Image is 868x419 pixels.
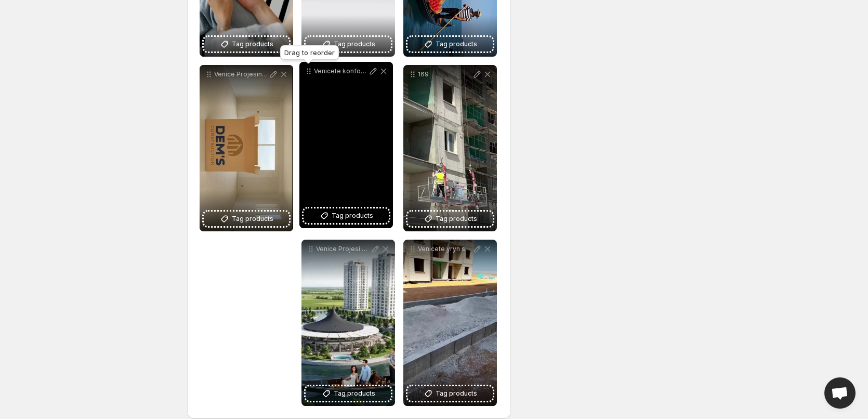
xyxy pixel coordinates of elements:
[407,37,493,51] button: Tag products
[214,70,268,78] p: Venice Projesinin kln kefedin Showroomlarmz ziyaret ederek yarattmz yaam tarzn yakndan grebilirsiniz
[403,240,497,406] div: Venicete yryn suyun zerinde yaayn Artk [GEOGRAPHIC_DATA]Tag products
[200,65,293,231] div: Venice Projesinin kln kefedin Showroomlarmz ziyaret ederek yarattmz yaam tarzn yakndan grebilirsi...
[824,377,856,409] div: Open chat
[436,39,477,49] span: Tag products
[407,212,493,226] button: Tag products
[232,214,273,224] span: Tag products
[304,208,389,223] button: Tag products
[332,211,373,221] span: Tag products
[436,388,477,399] span: Tag products
[301,240,395,406] div: Venice Projesi Kuzey Kbrsn kalbinde lks yaam Yeni sat kampanyas ile hayalinizdeki ev imdi sizi be...
[334,388,375,399] span: Tag products
[436,214,477,224] span: Tag products
[316,245,370,253] p: Venice Projesi Kuzey Kbrsn kalbinde lks yaam Yeni sat kampanyas ile hayalinizdeki ev imdi sizi be...
[299,62,393,228] div: Venicete konforlu yaam sizi bekliyor Bu videoda Venedik Konut Projesinde yer alan 21 dairenin k d...
[334,39,375,49] span: Tag products
[204,212,289,226] button: Tag products
[418,70,472,78] p: 169
[232,39,273,49] span: Tag products
[403,65,497,231] div: 169Tag products
[204,37,289,51] button: Tag products
[306,37,391,51] button: Tag products
[306,386,391,401] button: Tag products
[407,386,493,401] button: Tag products
[314,67,368,75] p: Venicete konforlu yaam sizi bekliyor Bu videoda Venedik Konut Projesinde yer alan 21 dairenin k d...
[418,245,472,253] p: Venicete yryn suyun zerinde yaayn Artk [GEOGRAPHIC_DATA]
